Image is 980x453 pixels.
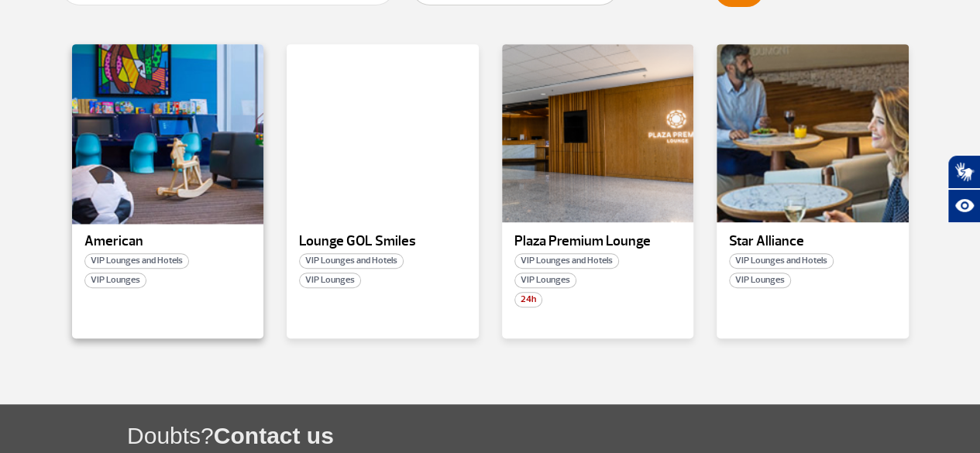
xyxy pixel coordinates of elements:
[214,423,334,448] span: Contact us
[729,273,791,288] span: VIP Lounges
[729,253,834,269] span: VIP Lounges and Hotels
[84,234,252,249] p: American
[729,234,896,249] p: Star Alliance
[514,273,576,288] span: VIP Lounges
[514,292,542,307] span: 24h
[514,253,619,269] span: VIP Lounges and Hotels
[947,189,980,223] button: Abrir recursos assistivos.
[514,234,682,249] p: Plaza Premium Lounge
[947,155,980,189] button: Abrir tradutor de língua de sinais.
[84,273,146,288] span: VIP Lounges
[299,273,361,288] span: VIP Lounges
[84,253,189,269] span: VIP Lounges and Hotels
[299,253,404,269] span: VIP Lounges and Hotels
[127,420,980,451] h1: Doubts?
[299,234,466,249] p: Lounge GOL Smiles
[947,155,980,223] div: Plugin de acessibilidade da Hand Talk.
